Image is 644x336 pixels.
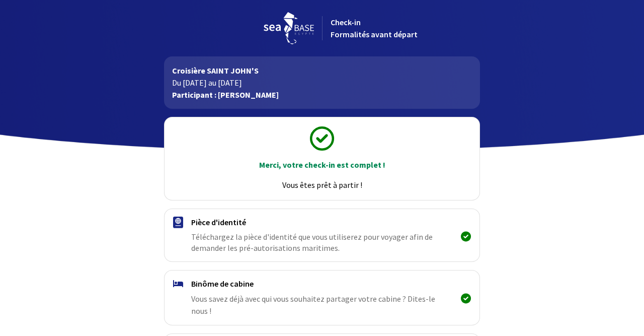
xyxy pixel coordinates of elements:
span: Vous savez déjà avec qui vous souhaitez partager votre cabine ? Dites-le nous ! [191,294,435,316]
p: Participant : [PERSON_NAME] [172,89,471,101]
h4: Binôme de cabine [191,279,452,289]
img: binome.svg [173,280,183,287]
img: passport.svg [173,217,183,228]
p: Croisière SAINT JOHN'S [172,64,471,77]
p: Vous êtes prêt à partir ! [174,179,470,191]
p: Du [DATE] au [DATE] [172,77,471,89]
span: Check-in Formalités avant départ [331,17,418,39]
h4: Pièce d'identité [191,217,452,227]
p: Merci, votre check-in est complet ! [174,159,470,171]
img: logo_seabase.svg [264,12,314,44]
span: Téléchargez la pièce d'identité que vous utiliserez pour voyager afin de demander les pré-autoris... [191,231,440,253]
